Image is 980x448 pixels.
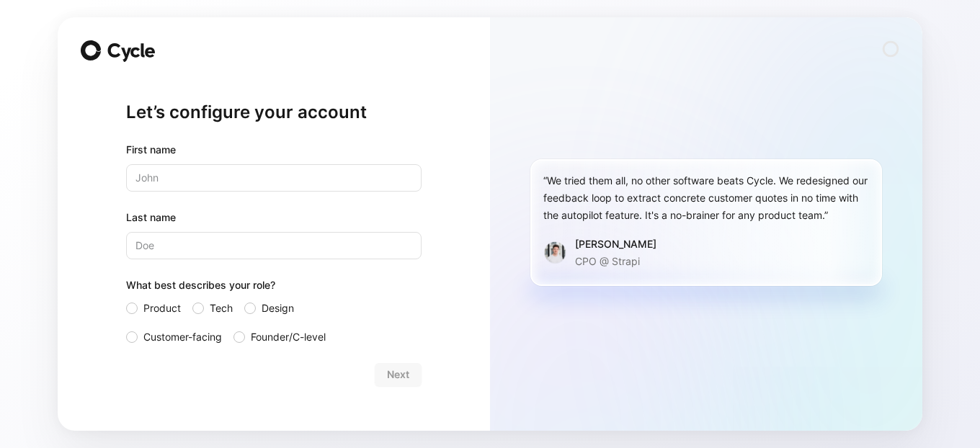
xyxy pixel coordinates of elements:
[126,164,422,192] input: John
[143,300,181,317] span: Product
[126,277,422,300] div: What best describes your role?
[126,209,422,226] label: Last name
[126,101,422,124] h1: Let’s configure your account
[575,236,656,253] div: [PERSON_NAME]
[543,172,869,224] div: “We tried them all, no other software beats Cycle. We redesigned our feedback loop to extract con...
[143,328,222,346] span: Customer-facing
[575,253,656,270] p: CPO @ Strapi
[210,300,233,317] span: Tech
[126,141,422,158] div: First name
[126,232,422,259] input: Doe
[262,300,294,317] span: Design
[251,328,326,346] span: Founder/C-level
